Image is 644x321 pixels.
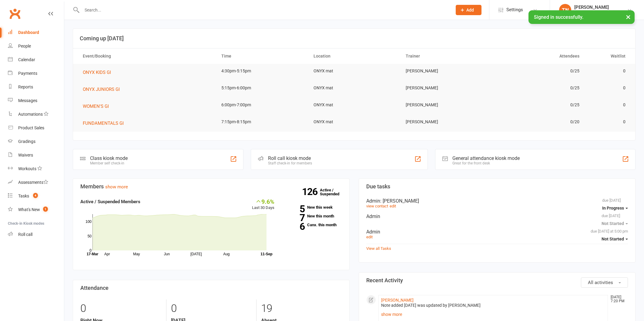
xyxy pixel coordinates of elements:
[366,184,628,190] h3: Due tasks
[492,64,585,78] td: 0/25
[400,64,492,78] td: [PERSON_NAME]
[366,204,388,208] a: view contact
[585,81,631,95] td: 0
[466,8,474,12] span: Add
[452,155,520,161] div: General attendance kiosk mode
[381,298,414,303] a: [PERSON_NAME]
[216,81,308,95] td: 5:15pm-6:00pm
[8,67,64,80] a: Payments
[216,64,308,78] td: 4:30pm-5:15pm
[80,35,629,41] h3: Coming up [DATE]
[80,6,448,14] input: Search...
[623,10,634,23] button: ×
[83,69,115,76] button: ONYX KIDS GI
[18,98,37,103] div: Messages
[252,198,274,205] div: 9.6%
[77,48,216,64] th: Event/Booking
[308,81,400,95] td: ONYX mat
[8,53,64,67] a: Calendar
[8,108,64,121] a: Automations
[90,161,128,165] div: Member self check-in
[506,3,523,17] span: Settings
[283,205,342,209] a: 5New this week
[302,187,320,196] strong: 126
[608,295,628,303] time: [DATE] 7:20 PM
[8,26,64,39] a: Dashboard
[390,204,396,208] a: edit
[400,81,492,95] td: [PERSON_NAME]
[18,44,31,48] div: People
[400,48,492,64] th: Trainer
[171,299,252,318] div: 0
[574,5,627,10] div: [PERSON_NAME]
[585,48,631,64] th: Waitlist
[366,235,373,239] a: edit
[18,166,36,171] div: Workouts
[80,299,162,318] div: 0
[83,103,113,110] button: WOMEN'S GI
[216,98,308,112] td: 6:00pm-7:00pm
[8,176,64,189] a: Assessments
[534,14,583,20] span: Signed in successfully.
[83,70,111,75] span: ONYX KIDS GI
[320,184,347,200] a: 126Active / Suspended
[18,153,33,157] div: Waivers
[283,204,305,213] strong: 5
[602,206,624,210] span: In Progress
[400,98,492,112] td: [PERSON_NAME]
[366,277,628,283] h3: Recent Activity
[308,98,400,112] td: ONYX mat
[8,121,64,135] a: Product Sales
[80,199,140,204] strong: Active / Suspended Members
[381,310,605,319] a: show more
[18,30,39,35] div: Dashboard
[83,87,120,92] span: ONYX JUNIORS GI
[308,64,400,78] td: ONYX mat
[381,303,605,308] div: Note added [DATE] was updated by [PERSON_NAME]
[283,214,342,218] a: 7New this month
[18,84,33,89] div: Reports
[585,98,631,112] td: 0
[366,198,628,204] div: Admin
[366,246,391,251] a: View all Tasks
[18,207,40,212] div: What's New
[283,222,305,231] strong: 6
[456,5,481,15] button: Add
[8,80,64,94] a: Reports
[366,213,628,219] div: Admin
[283,213,305,222] strong: 7
[83,120,128,127] button: FUNDAMENTALS GI
[216,48,308,64] th: Time
[308,115,400,129] td: ONYX mat
[492,115,585,129] td: 0/20
[492,48,585,64] th: Attendees
[585,64,631,78] td: 0
[8,94,64,108] a: Messages
[18,112,43,117] div: Automations
[18,139,35,144] div: Gradings
[8,135,64,148] a: Gradings
[83,104,109,109] span: WOMEN'S GI
[80,285,342,291] h3: Attendance
[492,81,585,95] td: 0/25
[18,125,44,130] div: Product Sales
[90,155,128,161] div: Class kiosk mode
[492,98,585,112] td: 0/25
[602,203,628,213] button: In Progress
[8,203,64,217] a: What's New1
[585,115,631,129] td: 0
[261,299,342,318] div: 19
[380,198,419,204] span: : [PERSON_NAME]
[216,115,308,129] td: 7:15pm-8:15pm
[8,39,64,53] a: People
[18,57,35,62] div: Calendar
[8,162,64,176] a: Workouts
[366,229,628,235] div: Admin
[83,121,124,126] span: FUNDAMENTALS GI
[8,189,64,203] a: Tasks 4
[559,4,571,16] div: TN
[283,223,342,227] a: 6Canx. this month
[18,180,48,185] div: Assessments
[80,184,342,190] h3: Members
[33,193,38,198] span: 4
